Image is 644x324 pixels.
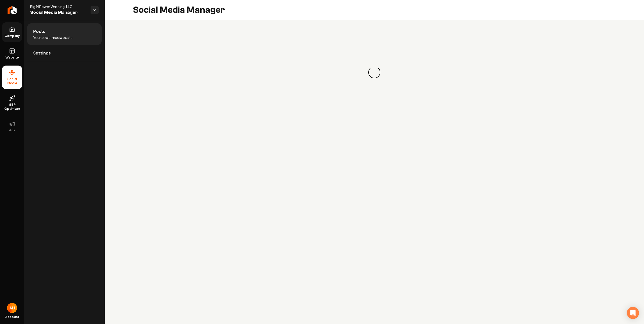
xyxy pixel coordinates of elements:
[2,117,22,136] button: Ads
[33,28,45,34] span: Posts
[7,303,17,313] img: Anthony Hurgoi
[366,64,383,81] div: Loading
[3,34,22,38] span: Company
[27,45,102,61] a: Settings
[4,56,21,60] span: Website
[2,91,22,115] a: GBP Optimizer
[627,307,639,319] div: Open Intercom Messenger
[30,9,87,16] span: Social Media Manager
[2,103,22,111] span: GBP Optimizer
[2,22,22,42] a: Company
[8,6,17,14] img: Rebolt Logo
[7,303,17,313] button: Open user button
[33,35,73,40] span: Your social media posts.
[30,4,87,9] span: Big M Power Washing, LLC
[7,128,17,132] span: Ads
[2,44,22,64] a: Website
[2,77,22,85] span: Social Media
[133,5,225,15] h2: Social Media Manager
[33,50,51,56] span: Settings
[5,315,19,319] span: Account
